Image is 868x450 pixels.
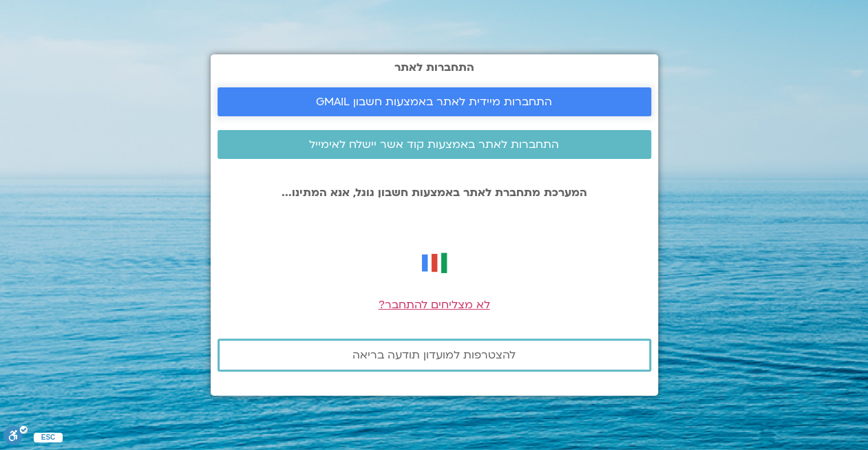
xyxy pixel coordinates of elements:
a: לא מצליחים להתחבר? [379,297,490,312]
a: התחברות מיידית לאתר באמצעות חשבון GMAIL [218,87,651,116]
h2: התחברות לאתר [218,61,651,74]
span: להצטרפות למועדון תודעה בריאה [352,349,516,361]
a: להצטרפות למועדון תודעה בריאה [218,339,651,372]
a: התחברות לאתר באמצעות קוד אשר יישלח לאימייל [218,130,651,159]
span: התחברות מיידית לאתר באמצעות חשבון GMAIL [316,96,552,108]
p: המערכת מתחברת לאתר באמצעות חשבון גוגל, אנא המתינו... [218,186,651,199]
span: התחברות לאתר באמצעות קוד אשר יישלח לאימייל [309,138,559,151]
